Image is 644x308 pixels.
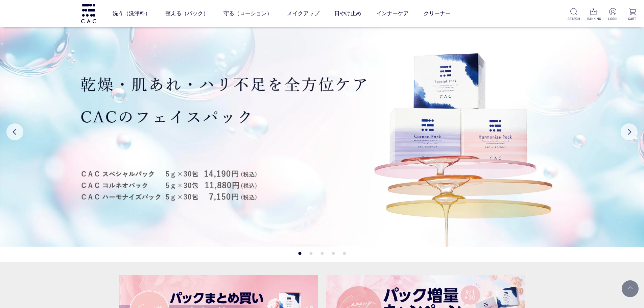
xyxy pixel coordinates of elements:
a: 洗う（洗浄料） [113,4,150,23]
a: メイクアップ [287,4,319,23]
button: 3 of 5 [320,252,324,255]
p: LOGIN [606,16,619,21]
img: logo [80,4,97,23]
button: 2 of 5 [309,252,312,255]
a: 守る（ローション） [223,4,272,23]
button: Previous [6,123,23,140]
a: RANKING [587,8,600,21]
a: LOGIN [606,8,619,21]
button: 5 of 5 [343,252,346,255]
button: Next [621,123,638,140]
a: CART [626,8,639,21]
a: クリーナー [424,4,451,23]
button: 4 of 5 [332,252,335,255]
p: CART [626,16,639,21]
p: RANKING [587,16,600,21]
a: 整える（パック） [165,4,209,23]
a: SEARCH [568,8,580,21]
button: 1 of 5 [298,252,301,255]
a: インナーケア [376,4,409,23]
p: SEARCH [568,16,580,21]
a: 日やけ止め [334,4,361,23]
